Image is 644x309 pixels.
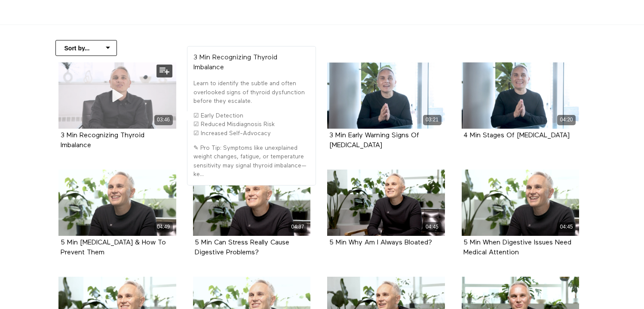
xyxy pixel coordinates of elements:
[557,115,576,125] div: 04:20
[327,170,445,236] a: 5 Min Why Am I Always Bloated? 04:45
[194,54,278,71] strong: 3 Min Recognizing Thyroid Imbalance
[327,62,445,129] a: 3 Min Early Warning Signs Of Kidney Disease 03:21
[462,62,580,129] a: 4 Min Stages Of Kidney Disease 04:20
[423,115,442,125] div: 03:21
[329,132,419,149] strong: 3 Min Early Warning Signs Of Kidney Disease
[464,239,572,256] strong: 5 Min When Digestive Issues Need Medical Attention
[193,170,311,236] a: 5 Min Can Stress Really Cause Digestive Problems? 04:37
[154,222,173,232] div: 04:49
[194,79,309,105] p: Learn to identify the subtle and often overlooked signs of thyroid dysfunction before they escalate.
[156,65,172,77] button: Add to my list
[61,132,144,149] strong: 3 Min Recognizing Thyroid Imbalance
[329,239,432,246] strong: 5 Min Why Am I Always Bloated?
[154,115,173,125] div: 03:46
[58,62,176,129] a: 3 Min Recognizing Thyroid Imbalance 03:46
[61,239,166,256] strong: 5 Min Kidney Stones & How To Prevent Them
[557,222,576,232] div: 04:45
[329,132,419,148] a: 3 Min Early Warning Signs Of [MEDICAL_DATA]
[423,222,442,232] div: 04:45
[61,132,144,148] a: 3 Min Recognizing Thyroid Imbalance
[195,239,290,256] strong: 5 Min Can Stress Really Cause Digestive Problems?
[464,132,570,139] strong: 4 Min Stages Of Kidney Disease
[462,170,580,236] a: 5 Min When Digestive Issues Need Medical Attention 04:45
[195,239,290,256] a: 5 Min Can Stress Really Cause Digestive Problems?
[464,239,572,256] a: 5 Min When Digestive Issues Need Medical Attention
[58,170,176,236] a: 5 Min Kidney Stones & How To Prevent Them 04:49
[194,144,309,179] p: ✎ Pro Tip: Symptoms like unexplained weight changes, fatigue, or temperature sensitivity may sign...
[194,111,309,138] p: ☑ Early Detection ☑ Reduced Misdiagnosis Risk ☑ Increased Self-Advocacy
[61,239,166,256] a: 5 Min [MEDICAL_DATA] & How To Prevent Them
[288,222,307,232] div: 04:37
[329,239,432,246] a: 5 Min Why Am I Always Bloated?
[464,132,570,139] a: 4 Min Stages Of [MEDICAL_DATA]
